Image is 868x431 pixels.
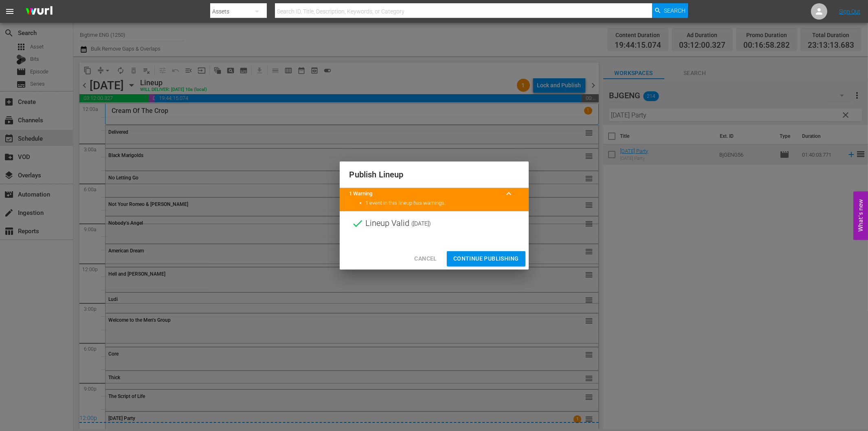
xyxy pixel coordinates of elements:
span: ( [DATE] ) [412,217,431,230]
div: Lineup Valid [340,211,529,236]
span: menu [5,7,15,16]
span: Cancel [414,254,437,264]
li: 1 event in this lineup has warnings. [366,199,519,207]
img: ans4CAIJ8jUAAAAAAAAAAAAAAAAAAAAAAAAgQb4GAAAAAAAAAAAAAAAAAAAAAAAAJMjXAAAAAAAAAAAAAAAAAAAAAAAAgAT5G... [20,2,59,21]
span: Continue Publishing [453,254,519,264]
h2: Publish Lineup [349,168,519,181]
button: Open Feedback Widget [853,191,868,240]
a: Sign Out [839,8,860,15]
span: Search [664,3,686,18]
button: Continue Publishing [447,251,525,266]
button: keyboard_arrow_up [499,184,519,203]
button: Cancel [408,251,443,266]
title: 1 Warning [349,190,499,198]
span: keyboard_arrow_up [504,189,514,199]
